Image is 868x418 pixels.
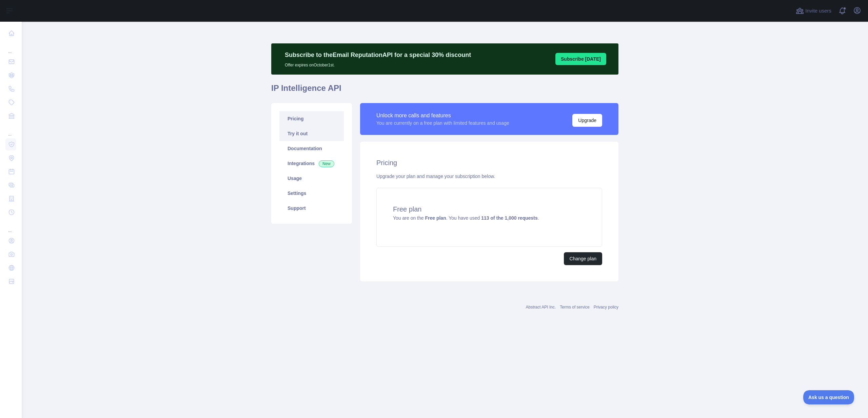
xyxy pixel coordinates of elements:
[5,41,16,54] div: ...
[805,7,831,15] span: Invite users
[794,5,833,16] button: Invite users
[319,160,334,167] span: New
[279,186,344,201] a: Settings
[564,252,602,265] button: Change plan
[376,112,509,120] div: Unlock more calls and features
[279,111,344,126] a: Pricing
[803,390,854,404] iframe: Toggle Customer Support
[279,141,344,156] a: Documentation
[555,53,606,65] button: Subscribe [DATE]
[393,204,586,214] h4: Free plan
[279,201,344,216] a: Support
[279,126,344,141] a: Try it out
[393,215,539,221] span: You are on the . You have used .
[5,220,16,233] div: ...
[560,305,589,310] a: Terms of service
[285,60,471,68] p: Offer expires on October 1st.
[271,83,618,99] h1: IP Intelligence API
[425,215,446,221] strong: Free plan
[376,173,602,180] div: Upgrade your plan and manage your subscription below.
[572,114,602,127] button: Upgrade
[594,305,618,310] a: Privacy policy
[526,305,556,310] a: Abstract API Inc.
[5,123,16,137] div: ...
[279,156,344,171] a: Integrations New
[279,171,344,186] a: Usage
[376,120,509,126] div: You are currently on a free plan with limited features and usage
[481,215,538,221] strong: 113 of the 1,000 requests
[285,50,471,60] p: Subscribe to the Email Reputation API for a special 30 % discount
[376,158,602,167] h2: Pricing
